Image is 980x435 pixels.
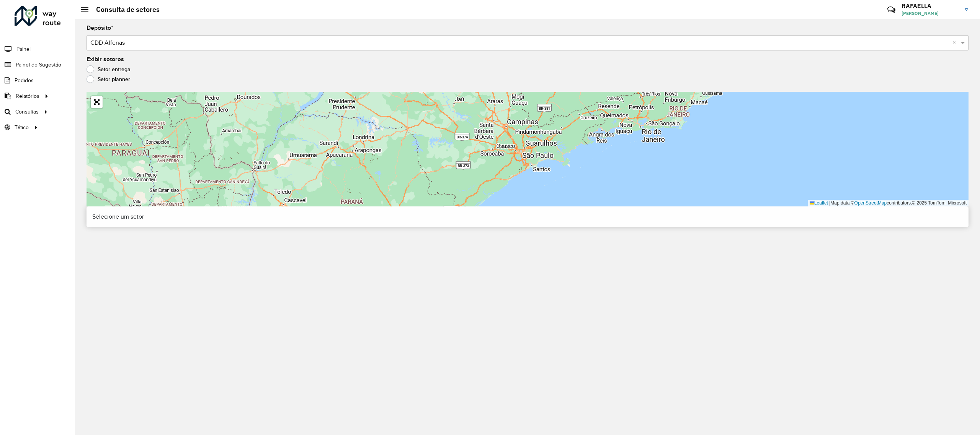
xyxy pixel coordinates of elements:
[883,2,900,18] a: Contato Rápido
[808,200,969,206] div: Map data © contributors,© 2025 TomTom, Microsoft
[15,108,39,116] span: Consultas
[829,200,830,206] span: |
[88,5,160,14] h2: Consulta de setores
[15,123,29,131] span: Tático
[87,206,969,227] div: Selecione um setor
[87,65,131,73] label: Setor entrega
[91,96,103,108] a: Abrir mapa em tela cheia
[87,75,130,83] label: Setor planner
[952,38,959,47] span: Clear all
[16,61,61,69] span: Painel de Sugestão
[902,2,959,10] h3: RAFAELLA
[87,23,113,32] label: Depósito
[16,45,31,53] span: Painel
[16,92,39,100] span: Relatórios
[15,76,34,84] span: Pedidos
[902,10,959,17] span: [PERSON_NAME]
[810,200,828,206] a: Leaflet
[87,55,124,64] label: Exibir setores
[854,200,887,206] a: OpenStreetMap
